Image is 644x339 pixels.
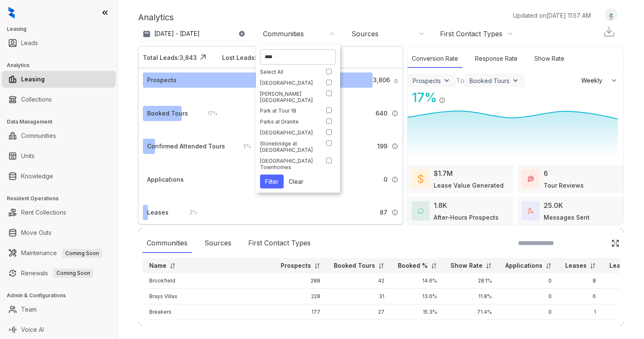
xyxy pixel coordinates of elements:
img: sorting [486,263,492,269]
div: Prospects [413,77,441,84]
td: 13.6% [391,289,444,304]
li: Units [2,148,116,164]
li: Collections [2,91,116,108]
div: 1.8K [434,200,447,210]
span: Coming Soon [62,249,102,258]
div: First Contact Types [440,29,502,38]
div: $1.7M [434,168,453,178]
p: Updated on [DATE] 11:57 AM [513,11,591,20]
p: Prospects [281,261,311,270]
td: Breakers [142,304,274,320]
td: 71.4% [444,304,499,320]
div: 25.0K [544,200,563,210]
div: [GEOGRAPHIC_DATA] [260,80,317,86]
span: Coming Soon [53,269,94,278]
li: Rent Collections [2,204,116,221]
div: Leases [147,208,169,217]
img: ViewFilterArrow [443,76,451,85]
div: After-Hours Prospects [434,213,499,222]
div: Response Rate [471,50,522,68]
td: 0 [499,304,558,320]
td: 1 [558,304,603,320]
td: 154 [274,320,327,336]
p: Applications [505,261,542,270]
div: Messages Sent [544,213,590,222]
td: 288 [274,273,327,289]
a: Leasing [21,71,45,88]
div: Park at Tour 18 [260,108,317,114]
img: Info [392,176,398,183]
img: Info [392,143,398,150]
a: Knowledge [21,168,53,185]
h3: Admin & Configurations [7,292,118,299]
td: 12.3% [391,320,444,336]
td: Brays Villas [142,289,274,304]
td: 31 [327,289,391,304]
img: Info [392,209,398,216]
td: 11.8% [444,289,499,304]
div: Sources [200,234,236,253]
div: Applications [147,175,184,184]
img: Click Icon [197,51,209,64]
a: Rent Collections [21,204,66,221]
div: 5 % [235,142,251,151]
li: Maintenance [2,245,116,261]
a: Move Outs [21,224,51,241]
td: 8 [558,273,603,289]
img: sorting [431,263,437,269]
h3: Resident Operations [7,195,118,202]
div: Conversion Rate [408,50,462,68]
img: Download [603,25,615,38]
img: UserAvatar [605,11,617,19]
span: 199 [377,142,387,151]
a: Collections [21,91,52,108]
li: Leasing [2,71,116,88]
img: ViewFilterArrow [511,76,520,85]
img: SearchIcon [593,239,601,247]
a: Leads [21,35,38,51]
div: Parks at Granite [260,118,317,125]
div: First Contact Types [244,234,315,253]
button: Clear [284,175,309,188]
img: sorting [545,263,552,269]
td: 28.1% [444,273,499,289]
div: [GEOGRAPHIC_DATA] Townhomes [260,158,317,170]
img: TourReviews [528,176,534,182]
td: 0 [499,273,558,289]
span: 3,806 [373,75,390,85]
p: Booked % [398,261,428,270]
div: Show Rate [530,50,569,68]
td: 177 [274,304,327,320]
img: LeaseValue [418,174,424,184]
div: [GEOGRAPHIC_DATA] [260,129,317,136]
td: 19 [327,320,391,336]
td: 228 [274,289,327,304]
div: Tour Reviews [544,181,584,190]
td: 0 [499,289,558,304]
td: 42 [327,273,391,289]
p: Analytics [138,11,174,24]
li: Knowledge [2,168,116,185]
li: Communities [2,127,116,144]
li: Team [2,301,116,318]
div: Sources [352,29,378,38]
div: Booked Tours [470,77,510,84]
p: Lease% [609,261,633,270]
img: sorting [590,263,596,269]
p: Leases [565,261,587,270]
span: 87 [380,208,387,217]
div: Booked Tours [147,109,188,118]
div: Stonebridge at [GEOGRAPHIC_DATA] [260,140,317,153]
img: TotalFum [528,208,534,214]
img: Info [392,110,398,117]
div: To [456,75,464,86]
td: Sawgrass Apartments [142,320,274,336]
img: AfterHoursConversations [418,208,424,214]
img: Info [394,79,399,83]
td: 27 [327,304,391,320]
li: Leads [2,35,116,51]
img: sorting [314,263,320,269]
div: 17 % [408,88,437,107]
div: 2 % [181,208,197,217]
li: Move Outs [2,224,116,241]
